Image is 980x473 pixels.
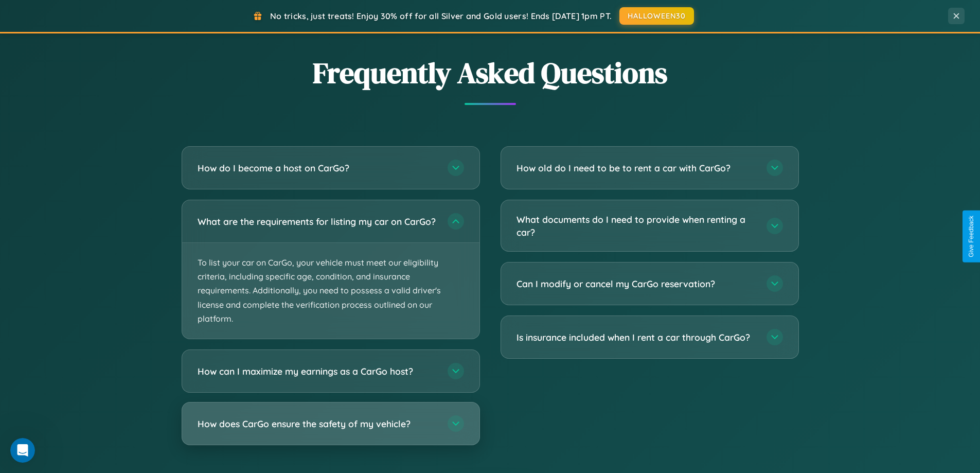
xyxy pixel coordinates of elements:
[968,216,975,257] div: Give Feedback
[516,331,756,344] h3: Is insurance included when I rent a car through CarGo?
[10,438,35,463] iframe: Intercom live chat
[516,162,756,174] h3: How old do I need to be to rent a car with CarGo?
[198,365,437,378] h3: How can I maximize my earnings as a CarGo host?
[619,7,694,25] button: HALLOWEEN30
[198,417,437,430] h3: How does CarGo ensure the safety of my vehicle?
[182,243,479,339] p: To list your car on CarGo, your vehicle must meet our eligibility criteria, including specific ag...
[516,277,756,290] h3: Can I modify or cancel my CarGo reservation?
[270,11,612,21] span: No tricks, just treats! Enjoy 30% off for all Silver and Gold users! Ends [DATE] 1pm PT.
[198,215,437,228] h3: What are the requirements for listing my car on CarGo?
[182,53,799,93] h2: Frequently Asked Questions
[516,213,756,238] h3: What documents do I need to provide when renting a car?
[198,162,437,174] h3: How do I become a host on CarGo?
